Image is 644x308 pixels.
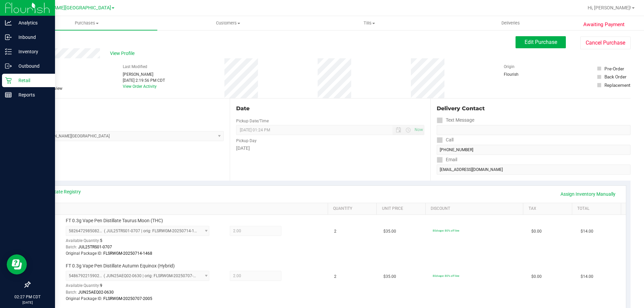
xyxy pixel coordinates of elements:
inline-svg: Analytics [5,19,12,26]
span: Customers [158,20,298,26]
inline-svg: Retail [5,77,12,84]
div: Pre-Order [604,65,624,72]
label: Last Modified [123,64,147,70]
label: Text Message [437,115,474,125]
div: Replacement [604,82,630,88]
a: Deliveries [440,16,581,30]
div: Date [236,105,424,113]
label: Origin [504,64,515,70]
span: 2 [334,228,336,235]
span: 80dvape: 80% off line [433,274,459,278]
span: JUL25TRS01-0707 [78,245,112,249]
span: FLSRWGM-20250714-1468 [103,251,152,256]
span: Awaiting Payment [583,21,625,28]
label: Call [437,135,453,145]
label: Pickup Day [236,138,257,144]
label: Pickup Date/Time [236,118,269,124]
span: $35.00 [383,273,396,280]
span: Ft [PERSON_NAME][GEOGRAPHIC_DATA] [22,5,111,11]
p: Inventory [12,48,52,56]
span: FLSRWGM-20250707-2005 [103,296,152,301]
a: View State Registry [41,188,81,195]
span: FT 0.3g Vape Pen Distillate Autumn Equinox (Hybrid) [66,263,175,269]
span: 9 [100,283,102,288]
input: Format: (999) 999-9999 [437,125,631,135]
a: Customers [157,16,299,30]
button: Edit Purchase [516,36,566,48]
span: $14.00 [581,273,593,280]
p: Analytics [12,19,52,27]
span: $35.00 [383,228,396,235]
div: [DATE] [236,145,424,152]
p: [DATE] [3,300,52,305]
div: Available Quantity: [66,236,217,249]
div: Back Order [604,73,627,80]
a: Total [577,206,618,211]
a: Tills [299,16,440,30]
span: $0.00 [531,228,542,235]
a: Quantity [333,206,374,211]
span: Batch: [66,290,77,295]
span: View Profile [110,50,137,57]
span: JUN25AEQ02-0630 [78,290,114,295]
p: 02:27 PM CDT [3,294,52,300]
a: Discount [431,206,521,211]
a: View Order Activity [123,84,157,89]
div: Delivery Contact [437,105,631,113]
span: FT 0.3g Vape Pen Distillate Taurus Moon (THC) [66,218,163,224]
a: Unit Price [382,206,423,211]
div: [PERSON_NAME] [123,71,165,77]
p: Inbound [12,33,52,41]
a: SKU [40,206,325,211]
inline-svg: Inbound [5,34,12,41]
p: Reports [12,91,52,99]
span: Tills [299,20,439,26]
inline-svg: Outbound [5,63,12,69]
span: 2 [334,273,336,280]
span: Deliveries [492,20,529,26]
p: Retail [12,76,52,84]
span: Hi, [PERSON_NAME]! [588,5,631,10]
iframe: Resource center [7,254,27,274]
label: Email [437,155,457,165]
inline-svg: Inventory [5,48,12,55]
span: Purchases [16,20,157,26]
span: $14.00 [581,228,593,235]
span: 5 [100,238,102,243]
button: Cancel Purchase [580,37,631,49]
span: 80dvape: 80% off line [433,229,459,232]
span: Edit Purchase [525,39,557,45]
input: Format: (999) 999-9999 [437,145,631,155]
span: $0.00 [531,273,542,280]
p: Outbound [12,62,52,70]
a: Tax [529,206,570,211]
a: Assign Inventory Manually [556,188,620,200]
a: Purchases [16,16,157,30]
inline-svg: Reports [5,91,12,98]
span: Original Package ID: [66,296,102,301]
div: Location [30,105,224,113]
div: Available Quantity: [66,281,217,294]
div: Flourish [504,71,537,77]
span: Original Package ID: [66,251,102,256]
span: Batch: [66,245,77,249]
div: [DATE] 2:19:56 PM CDT [123,77,165,83]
